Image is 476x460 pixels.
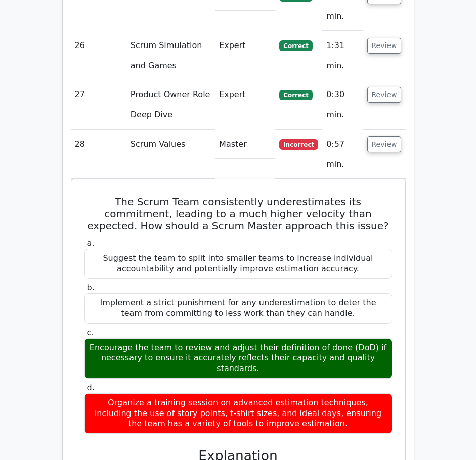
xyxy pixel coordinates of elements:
[322,130,363,179] td: 0:57 min.
[367,136,402,152] button: Review
[84,393,392,434] div: Organize a training session on advanced estimation techniques, including the use of story points,...
[71,31,126,80] td: 26
[279,40,312,51] span: Correct
[279,90,312,100] span: Correct
[126,130,215,179] td: Scrum Values
[84,338,392,379] div: Encourage the team to review and adjust their definition of done (DoD) if necessary to ensure it ...
[126,31,215,80] td: Scrum Simulation and Games
[87,238,95,248] span: a.
[367,87,402,103] button: Review
[215,31,275,60] td: Expert
[322,80,363,129] td: 0:30 min.
[87,283,95,292] span: b.
[71,80,126,129] td: 27
[215,80,275,109] td: Expert
[83,196,393,232] h5: The Scrum Team consistently underestimates its commitment, leading to a much higher velocity than...
[215,130,275,159] td: Master
[279,139,318,149] span: Incorrect
[87,328,94,337] span: c.
[367,38,402,54] button: Review
[84,249,392,279] div: Suggest the team to split into smaller teams to increase individual accountability and potentiall...
[71,130,126,179] td: 28
[87,383,95,392] span: d.
[84,293,392,324] div: Implement a strict punishment for any underestimation to deter the team from committing to less w...
[126,80,215,129] td: Product Owner Role Deep Dive
[322,31,363,80] td: 1:31 min.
